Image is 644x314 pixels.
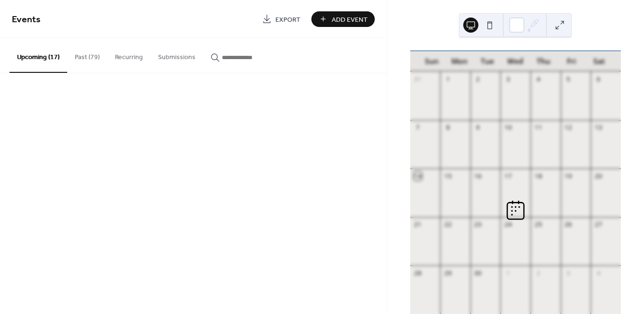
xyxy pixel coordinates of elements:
div: 28 [414,269,422,277]
div: 8 [443,123,452,132]
div: 4 [594,269,603,277]
div: 10 [504,123,512,132]
div: Sat [585,51,613,71]
button: Past (79) [67,38,107,72]
div: 12 [564,123,573,132]
div: Tue [474,51,502,71]
div: 31 [414,75,422,84]
div: Thu [529,51,557,71]
button: Upcoming (17) [9,38,67,73]
div: 4 [534,75,542,84]
div: Sun [418,51,446,71]
div: 23 [474,220,482,229]
div: 3 [564,269,573,277]
button: Recurring [107,38,150,72]
div: 19 [564,172,573,180]
div: 6 [594,75,603,84]
span: Export [275,15,300,25]
span: Add Event [332,15,368,25]
div: 18 [534,172,542,180]
div: 9 [474,123,482,132]
div: 14 [414,172,422,180]
div: 20 [594,172,603,180]
div: 13 [594,123,603,132]
div: 27 [594,220,603,229]
div: 7 [414,123,422,132]
div: Fri [557,51,585,71]
div: 5 [564,75,573,84]
span: Events [12,10,41,29]
div: 26 [564,220,573,229]
button: Add Event [311,11,375,27]
div: 30 [474,269,482,277]
div: 1 [443,75,452,84]
div: 24 [504,220,512,229]
div: 11 [534,123,542,132]
div: 16 [474,172,482,180]
div: Wed [502,51,529,71]
div: Mon [446,51,474,71]
div: 15 [443,172,452,180]
div: 3 [504,75,512,84]
div: 2 [474,75,482,84]
div: 21 [414,220,422,229]
div: 25 [534,220,542,229]
div: 29 [443,269,452,277]
div: 1 [504,269,512,277]
button: Submissions [150,38,203,72]
div: 22 [443,220,452,229]
a: Export [255,11,308,27]
div: 17 [504,172,512,180]
div: 2 [534,269,542,277]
